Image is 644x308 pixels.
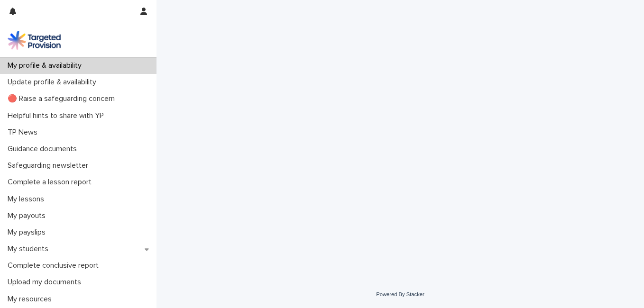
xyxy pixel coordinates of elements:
[376,291,424,297] a: Powered By Stacker
[4,261,106,270] p: Complete conclusive report
[4,128,45,137] p: TP News
[4,211,53,220] p: My payouts
[4,278,89,287] p: Upload my documents
[4,295,59,304] p: My resources
[4,61,89,70] p: My profile & availability
[8,31,61,50] img: M5nRWzHhSzIhMunXDL62
[4,94,122,103] p: 🔴 Raise a safeguarding concern
[4,111,111,120] p: Helpful hints to share with YP
[4,245,56,254] p: My students
[4,161,96,170] p: Safeguarding newsletter
[4,228,53,237] p: My payslips
[4,145,84,154] p: Guidance documents
[4,78,104,87] p: Update profile & availability
[4,195,52,204] p: My lessons
[4,178,99,187] p: Complete a lesson report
